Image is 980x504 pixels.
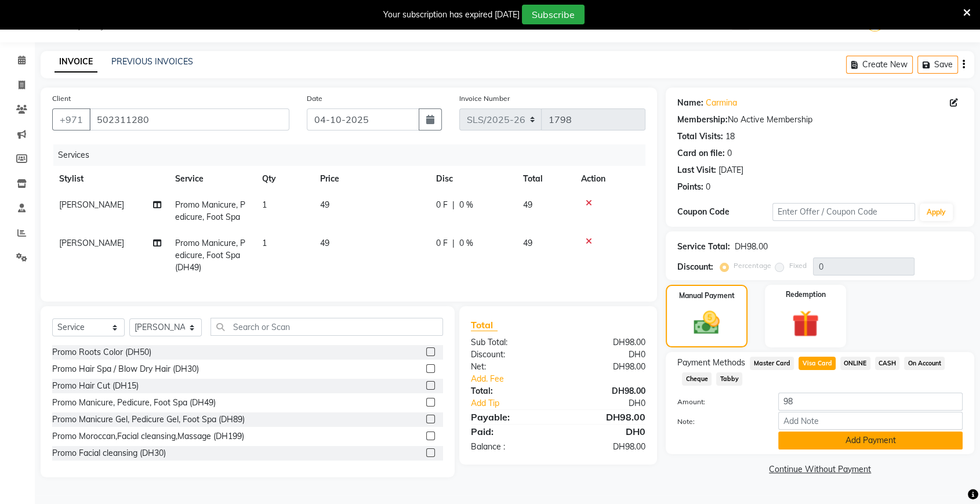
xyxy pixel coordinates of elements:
[677,206,772,218] div: Coupon Code
[52,363,199,375] div: Promo Hair Spa / Blow Dry Hair (DH30)
[798,357,836,370] span: Visa Card
[840,357,870,370] span: ONLINE
[677,97,703,109] div: Name:
[462,361,558,373] div: Net:
[52,430,244,443] div: Promo Moroccan,Facial cleansing,Massage (DH199)
[59,238,124,248] span: [PERSON_NAME]
[436,237,448,249] span: 0 F
[574,397,654,409] div: DH0
[210,318,443,336] input: Search or Scan
[778,393,963,411] input: Amount
[320,238,329,248] span: 49
[904,357,945,370] span: On Account
[778,412,963,430] input: Add Note
[677,147,725,159] div: Card on file:
[52,108,90,130] button: +971
[462,385,558,397] div: Total:
[89,108,289,130] input: Search by Name/Mobile/Email/Code
[52,93,71,104] label: Client
[558,425,655,438] div: DH0
[785,289,825,300] label: Redemption
[920,204,953,221] button: Apply
[685,308,727,338] img: _cash.svg
[462,425,558,438] div: Paid:
[462,441,558,453] div: Balance :
[558,410,655,424] div: DH98.00
[574,166,645,192] th: Action
[917,56,958,74] button: Save
[716,372,742,386] span: Tabby
[462,349,558,361] div: Discount:
[462,397,574,409] a: Add Tip
[523,200,532,210] span: 49
[677,241,730,253] div: Service Total:
[459,237,473,249] span: 0 %
[168,166,255,192] th: Service
[175,200,245,222] span: Promo Manicure, Pedicure, Foot Spa
[727,147,732,159] div: 0
[313,166,429,192] th: Price
[677,130,723,143] div: Total Visits:
[789,260,806,271] label: Fixed
[452,199,455,211] span: |
[383,9,520,21] div: Your subscription has expired [DATE]
[706,97,737,109] a: Carmina
[706,181,710,193] div: 0
[523,238,532,248] span: 49
[772,203,915,221] input: Enter Offer / Coupon Code
[558,385,655,397] div: DH98.00
[59,200,124,210] span: [PERSON_NAME]
[725,130,735,143] div: 18
[52,380,139,392] div: Promo Hair Cut (DH15)
[668,463,972,476] a: Continue Without Payment
[52,397,216,409] div: Promo Manicure, Pedicure, Foot Spa (DH49)
[677,261,713,273] div: Discount:
[778,432,963,449] button: Add Payment
[471,319,498,331] span: Total
[735,241,767,253] div: DH98.00
[436,199,448,211] span: 0 F
[255,166,313,192] th: Qty
[558,361,655,373] div: DH98.00
[111,56,193,67] a: PREVIOUS INVOICES
[677,164,716,176] div: Last Visit:
[516,166,574,192] th: Total
[452,237,455,249] span: |
[175,238,245,273] span: Promo Manicure, Pedicure, Foot Spa (DH49)
[679,291,735,301] label: Manual Payment
[459,199,473,211] span: 0 %
[462,373,654,385] a: Add. Fee
[262,200,267,210] span: 1
[677,357,745,369] span: Payment Methods
[682,372,712,386] span: Cheque
[558,336,655,349] div: DH98.00
[718,164,743,176] div: [DATE]
[677,114,728,126] div: Membership:
[677,114,963,126] div: No Active Membership
[558,441,655,453] div: DH98.00
[669,416,770,427] label: Note:
[262,238,267,248] span: 1
[53,144,654,166] div: Services
[462,410,558,424] div: Payable:
[55,52,97,72] a: INVOICE
[52,346,151,358] div: Promo Roots Color (DH50)
[677,181,703,193] div: Points:
[669,397,770,407] label: Amount:
[462,336,558,349] div: Sub Total:
[307,93,322,104] label: Date
[750,357,794,370] span: Master Card
[429,166,516,192] th: Disc
[52,447,166,459] div: Promo Facial cleansing (DH30)
[52,166,168,192] th: Stylist
[783,307,827,340] img: _gift.svg
[846,56,913,74] button: Create New
[459,93,510,104] label: Invoice Number
[734,260,771,271] label: Percentage
[558,349,655,361] div: DH0
[320,200,329,210] span: 49
[875,357,900,370] span: CASH
[52,414,245,426] div: Promo Manicure Gel, Pedicure Gel, Foot Spa (DH89)
[522,5,585,24] button: Subscribe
